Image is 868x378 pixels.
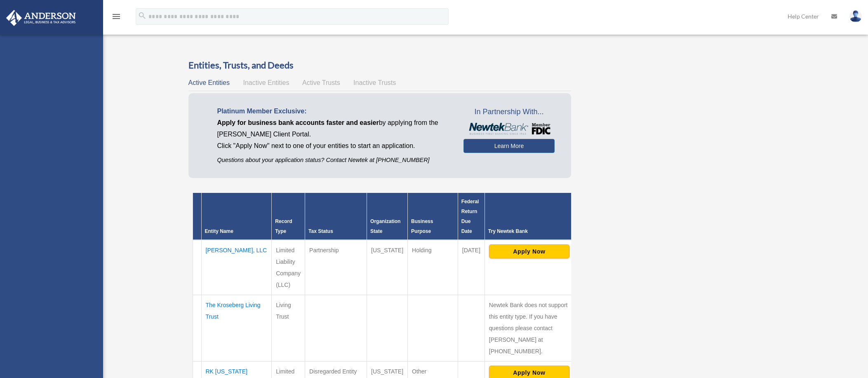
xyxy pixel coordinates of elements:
[138,11,147,20] i: search
[272,295,305,361] td: Living Trust
[217,119,379,126] span: Apply for business bank accounts faster and easier
[488,226,570,236] div: Try Newtek Bank
[201,193,272,240] th: Entity Name
[353,79,396,86] span: Inactive Trusts
[305,240,367,295] td: Partnership
[302,79,340,86] span: Active Trusts
[217,106,451,117] p: Platinum Member Exclusive:
[463,139,555,153] a: Learn More
[188,59,572,72] h3: Entities, Trusts, and Deeds
[111,14,121,21] a: menu
[272,193,305,240] th: Record Type
[217,155,451,165] p: Questions about your application status? Contact Newtek at [PHONE_NUMBER]
[305,193,367,240] th: Tax Status
[468,123,550,135] img: NewtekBankLogoSM.png
[188,79,230,86] span: Active Entities
[367,240,408,295] td: [US_STATE]
[489,244,569,258] button: Apply Now
[463,106,555,119] span: In Partnership With...
[367,193,408,240] th: Organization State
[272,240,305,295] td: Limited Liability Company (LLC)
[243,79,289,86] span: Inactive Entities
[458,240,485,295] td: [DATE]
[111,12,121,21] i: menu
[849,10,862,22] img: User Pic
[458,193,485,240] th: Federal Return Due Date
[217,140,451,152] p: Click "Apply Now" next to one of your entities to start an application.
[217,117,451,140] p: by applying from the [PERSON_NAME] Client Portal.
[408,193,458,240] th: Business Purpose
[4,10,78,26] img: Anderson Advisors Platinum Portal
[408,240,458,295] td: Holding
[201,240,272,295] td: [PERSON_NAME], LLC
[201,295,272,361] td: The Kroseberg Living Trust
[485,295,574,361] td: Newtek Bank does not support this entity type. If you have questions please contact [PERSON_NAME]...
